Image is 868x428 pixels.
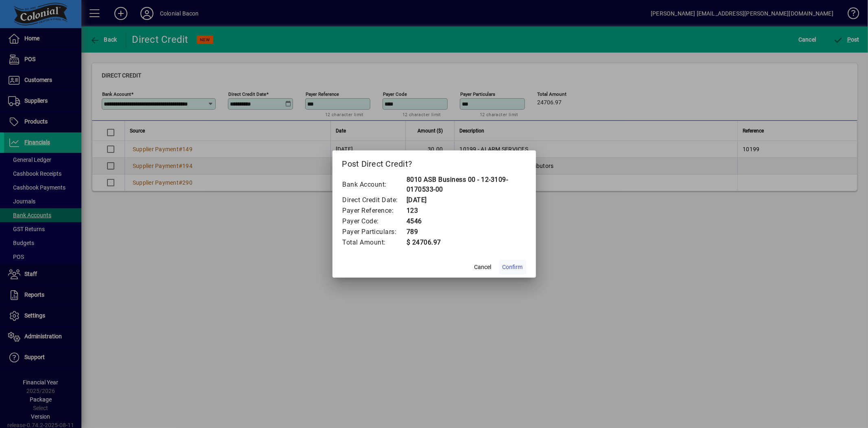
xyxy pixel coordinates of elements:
td: Bank Account: [342,174,407,195]
button: Cancel [470,260,496,274]
td: Payer Particulars: [342,227,407,237]
td: Payer Code: [342,216,407,227]
td: 123 [406,205,526,216]
td: 4546 [406,216,526,227]
span: Cancel [474,263,492,271]
td: $ 24706.97 [406,237,526,248]
td: Total Amount: [342,237,407,248]
td: Payer Reference: [342,205,407,216]
h2: Post Direct Credit? [332,150,536,174]
td: Direct Credit Date: [342,195,407,205]
td: 8010 ASB Business 00 - 12-3109-0170533-00 [406,174,526,195]
span: Confirm [503,263,523,271]
td: [DATE] [406,195,526,205]
button: Confirm [499,260,526,274]
td: 789 [406,227,526,237]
